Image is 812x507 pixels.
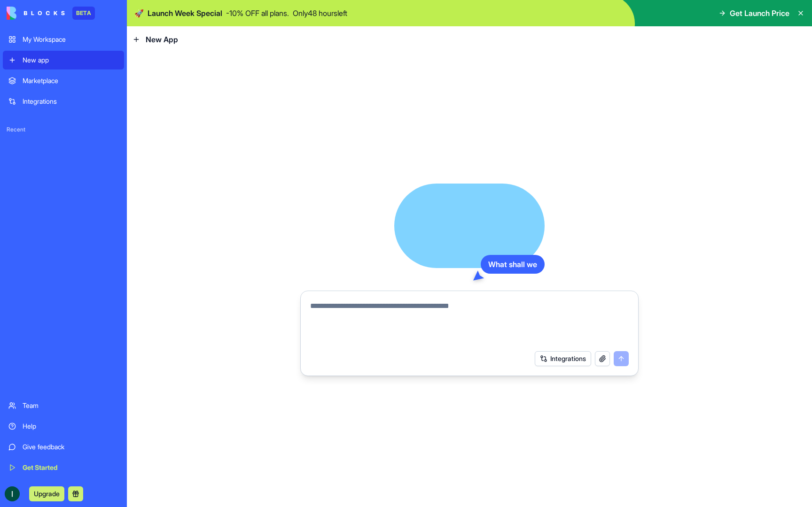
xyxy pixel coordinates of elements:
a: Marketplace [3,71,124,90]
p: Only 48 hours left [293,8,347,19]
img: logo [7,7,65,20]
div: Marketplace [23,76,118,85]
a: Team [3,396,124,415]
a: Help [3,417,124,436]
div: What shall we [481,255,545,274]
div: New app [23,55,118,65]
div: Help [23,422,118,431]
div: Integrations [23,97,118,106]
span: Launch Week Special [148,8,222,19]
span: New App [146,34,178,45]
a: New app [3,51,124,69]
div: BETA [72,7,95,20]
a: Integrations [3,92,124,111]
div: My Workspace [23,35,118,44]
span: Get Launch Price [730,8,789,19]
span: 🚀 [134,8,144,19]
div: Give feedback [23,442,118,452]
img: ACg8ocJV2uMIiKnsqtfIFcmlntBBTSD6Na7rqddrW4D6uKzvx_hEKw=s96-c [5,486,20,501]
div: Get Started [23,463,118,472]
a: Give feedback [3,438,124,456]
a: BETA [7,7,95,20]
a: My Workspace [3,30,124,49]
button: Integrations [535,351,591,366]
div: Team [23,401,118,410]
p: - 10 % OFF all plans. [226,8,289,19]
button: Upgrade [29,486,64,501]
a: Get Started [3,458,124,477]
a: Upgrade [29,489,64,498]
span: Recent [3,126,124,133]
